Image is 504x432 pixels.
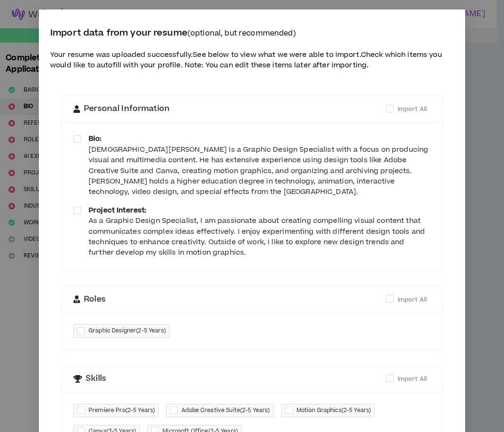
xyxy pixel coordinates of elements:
[50,27,454,40] p: Import data from your resume
[89,145,431,198] div: [DEMOGRAPHIC_DATA][PERSON_NAME] is a Graphic Design Specialist with a focus on producing visual a...
[84,103,170,115] span: Personal Information
[84,294,106,306] span: Roles
[181,406,270,415] span: Adobe Creative Suite ( 2-5 Years )
[397,295,427,304] span: Import All
[86,373,106,385] span: Skills
[89,205,146,215] strong: Project Interest:
[89,406,155,415] span: Premiere Pro ( 2-5 Years )
[9,400,32,423] iframe: Intercom live chat
[89,134,102,144] strong: Bio:
[89,326,166,336] span: Graphic Designer ( 2-5 Years )
[297,406,371,415] span: Motion Graphics ( 2-5 Years )
[188,28,296,38] small: (optional, but recommended)
[440,9,465,35] button: Close
[50,50,454,71] p: Your resume was uploaded successfully. See below to view what we were able to import. Check which...
[397,375,427,383] span: Import All
[89,216,431,258] div: As a Graphic Design Specialist, I am passionate about creating compelling visual content that com...
[397,105,427,113] span: Import All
